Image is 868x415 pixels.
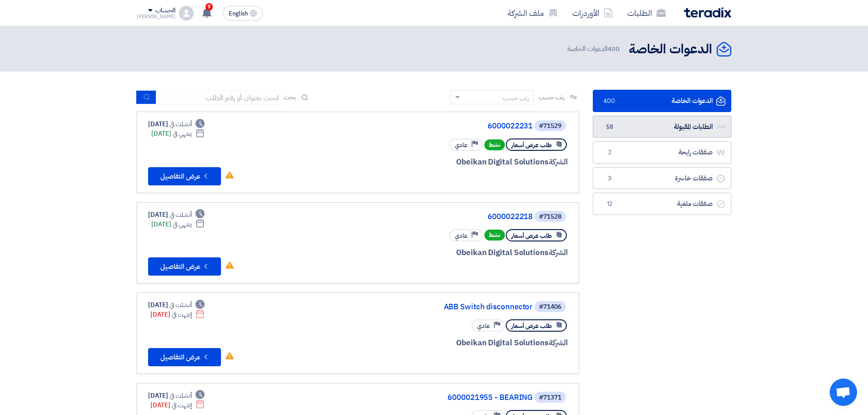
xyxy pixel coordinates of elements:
[593,167,731,190] a: صفقات خاسرة3
[604,174,615,183] span: 3
[284,92,296,102] span: بحث
[830,379,857,406] div: Open chat
[511,141,552,149] span: طلب عرض أسعار
[349,337,568,349] div: Obeikan Digital Solutions
[684,7,731,18] img: Teradix logo
[477,322,490,330] span: عادي
[604,148,615,157] span: 2
[484,139,505,150] span: نشط
[503,93,529,103] div: رتب حسب
[511,231,552,240] span: طلب عرض أسعار
[549,337,568,348] span: الشركة
[148,257,221,276] button: عرض التفاصيل
[539,214,561,220] div: #71528
[151,129,205,138] div: [DATE]
[350,303,533,311] a: ABB Switch disconnector
[229,10,248,17] span: English
[179,6,194,20] img: profile_test.png
[151,220,205,229] div: [DATE]
[137,14,175,19] div: [PERSON_NAME]
[349,156,568,168] div: Obeikan Digital Solutions
[511,322,552,330] span: طلب عرض أسعار
[455,231,467,240] span: عادي
[169,391,191,400] span: أنشئت في
[148,210,205,220] div: [DATE]
[539,123,561,129] div: #71529
[156,91,284,104] input: ابحث بعنوان أو رقم الطلب
[205,3,213,10] span: 9
[148,119,205,129] div: [DATE]
[169,119,191,129] span: أنشئت في
[593,141,731,164] a: صفقات رابحة2
[150,310,205,319] div: [DATE]
[350,122,533,130] a: 6000022231
[500,2,565,24] a: ملف الشركة
[148,167,221,185] button: عرض التفاصيل
[169,210,191,220] span: أنشئت في
[172,310,191,319] span: إنتهت في
[223,6,263,20] button: English
[604,200,615,209] span: 12
[549,156,568,168] span: الشركة
[155,7,175,15] div: الحساب
[148,300,205,310] div: [DATE]
[150,400,205,410] div: [DATE]
[604,123,615,132] span: 58
[350,394,533,402] a: 6000021955 - BEARING
[455,141,467,149] span: عادي
[604,97,615,106] span: 400
[539,304,561,310] div: #71406
[148,348,221,366] button: عرض التفاصيل
[484,230,505,241] span: نشط
[539,395,561,401] div: #71371
[539,92,565,102] span: رتب حسب
[350,213,533,221] a: 6000022218
[172,400,191,410] span: إنتهت في
[593,90,731,112] a: الدعوات الخاصة400
[148,391,205,400] div: [DATE]
[173,220,191,229] span: ينتهي في
[349,247,568,259] div: Obeikan Digital Solutions
[565,2,620,24] a: الأوردرات
[549,247,568,258] span: الشركة
[629,41,712,58] h2: الدعوات الخاصة
[173,129,191,138] span: ينتهي في
[593,116,731,138] a: الطلبات المقبولة58
[567,44,621,54] span: الدعوات الخاصة
[620,2,673,24] a: الطلبات
[169,300,191,310] span: أنشئت في
[607,44,620,54] span: 400
[593,193,731,215] a: صفقات ملغية12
